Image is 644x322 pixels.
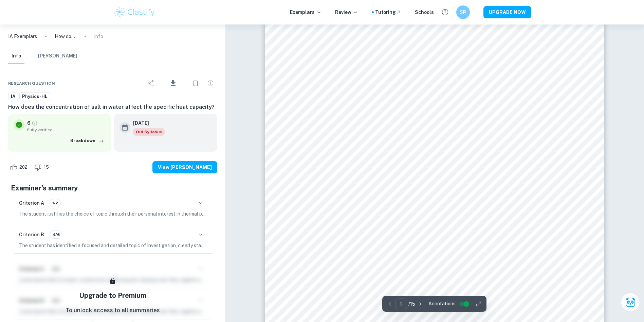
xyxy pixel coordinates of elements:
p: Info [94,33,103,40]
span: IA [8,93,18,100]
p: Review [335,9,358,16]
a: Physics-HL [19,92,50,101]
span: Fully verified [27,127,106,133]
h6: How does the concentration of salt in water affect the specific heat capacity? [8,103,217,111]
p: How does the concentration of salt in water affect the specific heat capacity? [55,33,76,40]
p: The student has identified a focused and detailed topic of investigation, clearly stating the eff... [19,242,206,249]
a: Grade fully verified [32,120,38,126]
div: Bookmark [189,77,202,90]
div: Share [144,77,158,90]
p: The student justifies the choice of topic through their personal interest in thermal physics. How... [19,210,206,218]
p: / 15 [408,300,415,308]
a: Schools [415,9,434,16]
button: UPGRADE NOW [483,6,531,18]
p: 6 [27,119,30,127]
h6: [DATE] [133,119,159,127]
button: Ask Clai [621,293,640,312]
img: Clastify logo [113,5,156,19]
div: Starting from the May 2025 session, the Physics IA requirements have changed. It's OK to refer to... [133,128,165,136]
div: Download [159,74,187,92]
p: Exemplars [290,9,321,16]
button: SP [456,5,470,19]
button: Breakdown [69,136,106,146]
h6: SP [459,9,467,16]
span: Old Syllabus [133,128,165,136]
span: Physics-HL [20,93,50,100]
button: Help and Feedback [439,6,451,18]
h5: Upgrade to Premium [79,290,146,301]
p: To unlock access to all summaries [66,306,160,315]
h6: Criterion B [19,231,44,238]
button: [PERSON_NAME] [38,49,77,64]
div: Dislike [33,162,53,173]
span: Annotations [428,300,456,307]
span: Research question [8,80,55,86]
div: Report issue [204,77,217,90]
h5: Examiner's summary [11,183,215,193]
a: Tutoring [375,9,401,16]
button: Info [8,49,24,64]
a: IA Exemplars [8,33,37,40]
span: 1/2 [50,200,60,206]
span: 4/6 [50,232,62,238]
button: View [PERSON_NAME] [152,161,217,173]
span: 15 [40,164,53,171]
a: IA [8,92,18,101]
h6: Criterion A [19,199,44,207]
span: 202 [16,164,31,171]
div: Like [8,162,31,173]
